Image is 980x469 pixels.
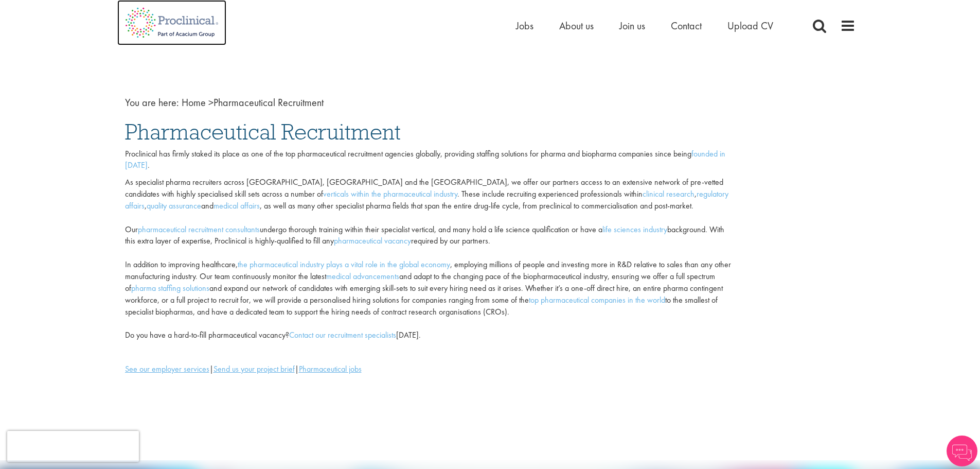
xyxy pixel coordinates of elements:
a: verticals within the pharmaceutical industry [323,188,457,199]
span: Pharmaceutical Recruitment [125,118,401,146]
a: top pharmaceutical companies in the world [529,294,665,305]
a: founded in [DATE] [125,148,725,171]
p: As specialist pharma recruiters across [GEOGRAPHIC_DATA], [GEOGRAPHIC_DATA] and the [GEOGRAPHIC_D... [125,177,731,341]
a: medical affairs [213,200,260,211]
a: Join us [619,19,645,32]
div: | | [125,363,731,375]
a: Contact our recruitment specialists [289,329,396,340]
a: Upload CV [727,19,773,32]
a: Jobs [516,19,533,32]
a: medical advancements [326,271,399,282]
p: Proclinical has firmly staked its place as one of the top pharmaceutical recruitment agencies glo... [125,148,731,172]
span: Pharmaceutical Recruitment [182,96,324,109]
a: Contact [671,19,702,32]
a: clinical research [643,188,694,199]
a: pharmaceutical vacancy [334,235,411,246]
a: life sciences industry [602,224,667,235]
span: > [208,96,213,109]
a: the pharmaceutical industry plays a vital role in the global economy [238,259,450,270]
a: Pharmaceutical jobs [299,363,362,374]
iframe: reCAPTCHA [7,431,139,462]
a: pharma staffing solutions [131,283,209,293]
a: About us [559,19,594,32]
img: Chatbot [947,436,977,466]
a: See our employer services [125,363,209,374]
a: pharmaceutical recruitment consultants [138,224,260,235]
span: You are here: [125,96,179,109]
a: regulatory affairs [125,188,728,211]
a: Send us your project brief [213,363,295,374]
a: quality assurance [147,200,201,211]
a: breadcrumb link to Home [182,96,206,109]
